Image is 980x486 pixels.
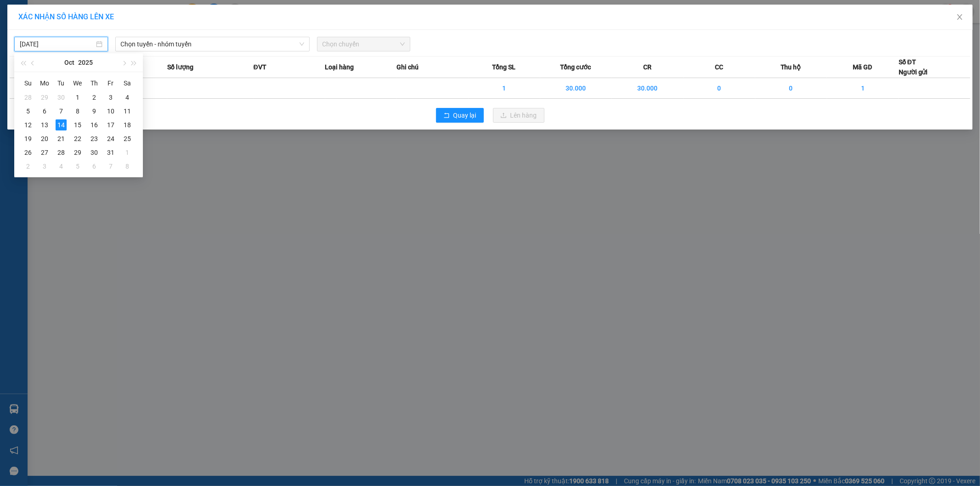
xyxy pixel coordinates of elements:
[39,119,50,130] div: 13
[69,118,86,132] td: 2025-10-15
[102,132,119,146] td: 2025-10-24
[39,147,50,158] div: 27
[122,119,133,130] div: 18
[20,90,36,104] td: 2025-09-28
[36,159,53,173] td: 2025-11-03
[540,78,612,99] td: 30.000
[684,78,755,99] td: 0
[122,147,133,158] div: 1
[56,147,67,158] div: 28
[947,5,973,30] button: Close
[89,106,100,117] div: 9
[397,62,419,72] span: Ghi chú
[72,92,83,103] div: 1
[102,104,119,118] td: 2025-10-10
[453,110,476,120] span: Quay lại
[956,13,963,21] span: close
[827,78,899,99] td: 1
[105,133,116,144] div: 24
[102,159,119,173] td: 2025-11-07
[69,76,86,90] th: We
[105,147,116,158] div: 31
[86,159,102,173] td: 2025-11-06
[89,133,100,144] div: 23
[69,159,86,173] td: 2025-11-05
[612,78,684,99] td: 30.000
[53,104,69,118] td: 2025-10-07
[254,62,266,72] span: ĐVT
[20,118,36,132] td: 2025-10-12
[36,118,53,132] td: 2025-10-13
[39,133,50,144] div: 20
[56,106,67,117] div: 7
[121,37,304,51] span: Chọn tuyến - nhóm tuyến
[23,133,34,144] div: 19
[781,62,801,72] span: Thu hộ
[643,62,651,72] span: CR
[69,146,86,159] td: 2025-10-29
[323,37,405,51] span: Chọn chuyến
[89,119,100,130] div: 16
[102,146,119,159] td: 2025-10-31
[119,118,136,132] td: 2025-10-18
[56,92,67,103] div: 30
[20,39,94,49] input: 14/10/2025
[325,62,354,72] span: Loại hàng
[89,92,100,103] div: 2
[53,90,69,104] td: 2025-09-30
[119,76,136,90] th: Sa
[86,146,102,159] td: 2025-10-30
[86,34,384,45] li: Hotline: 19001155
[23,147,34,158] div: 26
[39,92,50,103] div: 29
[119,159,136,173] td: 2025-11-08
[122,161,133,172] div: 8
[69,132,86,146] td: 2025-10-22
[102,118,119,132] td: 2025-10-17
[23,92,34,103] div: 28
[119,146,136,159] td: 2025-11-01
[493,62,516,72] span: Tổng SL
[72,147,83,158] div: 29
[86,132,102,146] td: 2025-10-23
[53,118,69,132] td: 2025-10-14
[56,133,67,144] div: 21
[23,161,34,172] div: 2
[53,132,69,146] td: 2025-10-21
[64,53,74,72] button: Oct
[18,12,114,21] span: XÁC NHẬN SỐ HÀNG LÊN XE
[36,90,53,104] td: 2025-09-29
[39,161,50,172] div: 3
[86,76,102,90] th: Th
[36,146,53,159] td: 2025-10-27
[86,23,384,34] li: Số 10 ngõ 15 Ngọc Hồi, Q.[PERSON_NAME], [GEOGRAPHIC_DATA]
[469,78,540,99] td: 1
[853,62,872,72] span: Mã GD
[72,161,83,172] div: 5
[755,78,827,99] td: 0
[436,108,484,123] button: rollbackQuay lại
[86,90,102,104] td: 2025-10-02
[78,53,93,72] button: 2025
[39,106,50,117] div: 6
[89,161,100,172] div: 6
[122,106,133,117] div: 11
[23,106,34,117] div: 5
[72,106,83,117] div: 8
[23,119,34,130] div: 12
[36,76,53,90] th: Mo
[53,146,69,159] td: 2025-10-28
[493,108,544,123] button: uploadLên hàng
[443,112,450,119] span: rollback
[11,11,57,57] img: logo.jpg
[53,76,69,90] th: Tu
[561,62,591,72] span: Tổng cước
[36,104,53,118] td: 2025-10-06
[20,76,36,90] th: Su
[20,159,36,173] td: 2025-11-02
[89,147,100,158] div: 30
[105,106,116,117] div: 10
[105,161,116,172] div: 7
[56,161,67,172] div: 4
[69,104,86,118] td: 2025-10-08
